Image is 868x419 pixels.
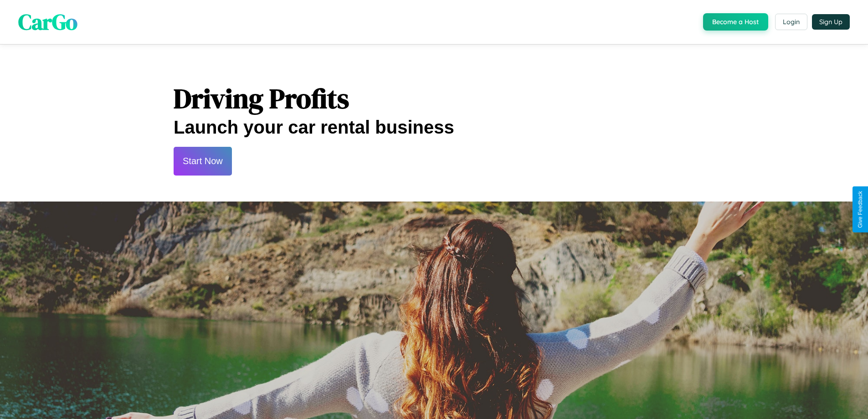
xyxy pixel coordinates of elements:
button: Start Now [174,147,232,176]
button: Sign Up [812,14,850,30]
h1: Driving Profits [174,80,694,117]
span: CarGo [18,7,77,37]
button: Become a Host [703,13,768,31]
div: Give Feedback [857,191,863,228]
h2: Launch your car rental business [174,117,694,138]
button: Login [775,14,807,30]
